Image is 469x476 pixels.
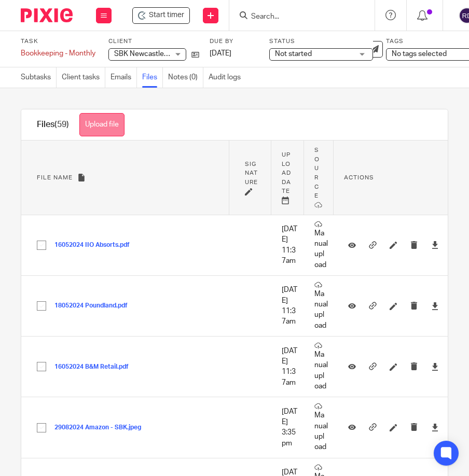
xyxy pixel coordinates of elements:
[431,422,439,432] a: Download
[314,342,328,391] p: Manual upload
[62,67,105,88] a: Client tasks
[79,113,125,136] button: Upload file
[168,67,203,88] a: Notes (0)
[32,418,51,438] input: Select
[392,50,447,58] span: No tags selected
[314,281,328,331] p: Manual upload
[111,67,137,88] a: Emails
[275,50,312,58] span: Not started
[210,50,231,57] span: [DATE]
[54,424,149,431] button: 29082024 Amazon - SBK.jpeg
[282,152,291,194] span: Upload date
[54,120,69,129] span: (59)
[210,37,256,46] label: Due by
[54,242,137,249] button: 16052024 IIO Absorts.pdf
[32,235,51,255] input: Select
[37,175,73,180] span: File name
[245,161,258,185] span: Signature
[269,37,373,46] label: Status
[431,361,439,372] a: Download
[314,402,328,452] p: Manual upload
[21,8,73,22] img: Pixie
[314,147,320,199] span: Source
[431,301,439,311] a: Download
[282,224,299,266] p: [DATE] 11:37am
[32,357,51,376] input: Select
[132,7,190,24] div: SBK Newcastle Group Limited - Bookkeeping - Monthly
[37,119,69,130] h1: Files
[21,67,57,88] a: Subtasks
[21,48,95,59] div: Bookkeeping - Monthly
[431,240,439,250] a: Download
[282,285,299,327] p: [DATE] 11:37am
[54,363,136,371] button: 16052024 B&M Retail.pdf
[108,37,199,46] label: Client
[32,296,51,316] input: Select
[54,302,135,310] button: 18052024 Poundland.pdf
[149,10,184,21] span: Start timer
[209,67,246,88] a: Audit logs
[250,12,343,22] input: Search
[142,67,163,88] a: Files
[314,220,328,270] p: Manual upload
[282,407,299,449] p: [DATE] 3:35pm
[114,50,212,58] span: SBK Newcastle Group Limited
[344,175,374,180] span: Actions
[21,37,95,46] label: Task
[282,346,299,388] p: [DATE] 11:37am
